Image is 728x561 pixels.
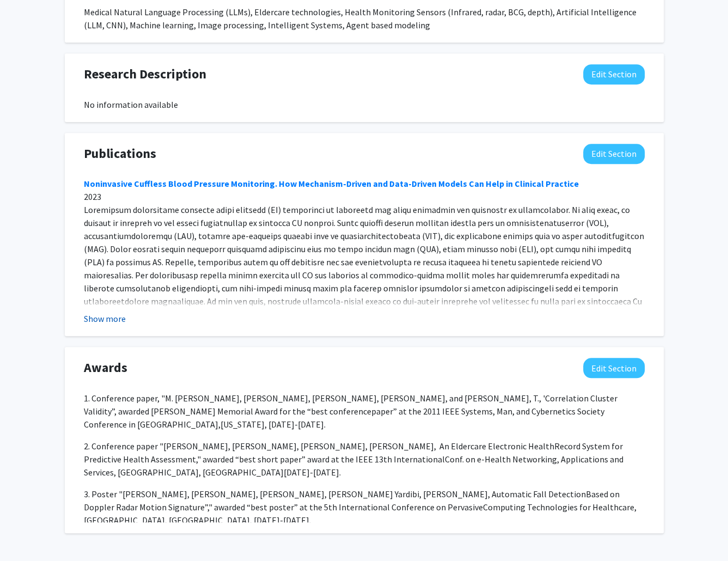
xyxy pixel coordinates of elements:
a: Noninvasive Cuffless Blood Pressure Monitoring. How Mechanism-Driven and Data-Driven Models Can H... [84,178,579,189]
span: [US_STATE], [DATE]-[DATE]. [221,419,326,430]
span: Publications [84,144,156,163]
div: Medical Natural Language Processing (LLMs), Eldercare technologies, Health Monitoring Sensors (In... [84,5,645,32]
span: Conf. on e-Health Networking, Applications and Services, [GEOGRAPHIC_DATA], [GEOGRAPHIC_DATA][DAT... [84,454,623,478]
p: 3. Poster "[PERSON_NAME], [PERSON_NAME], [PERSON_NAME], [PERSON_NAME] Yardibi, [PERSON_NAME], Aut... [84,487,645,527]
span: Based on Doppler Radar Motion Signature”," awarded “best poster” at the 5th International Confere... [84,489,620,513]
button: Edit Research Description [583,64,645,84]
span: Awards [84,358,127,377]
button: Edit Publications [583,144,645,164]
button: Show more [84,312,126,325]
span: paper” at the 2011 IEEE Systems, Man, and Cybernetics Society Conference in [GEOGRAPHIC_DATA], [84,406,604,430]
p: 2. Conference paper "[PERSON_NAME], [PERSON_NAME], [PERSON_NAME], [PERSON_NAME], An Eldercare Ele... [84,440,645,479]
span: Record System for Predictive Health Assessment," awarded “best short paper” award at the IEEE 13t... [84,441,623,465]
p: 1. Conference paper, "M. [PERSON_NAME], [PERSON_NAME], [PERSON_NAME], [PERSON_NAME], and [PERSON_... [84,392,645,431]
div: No information available [84,98,645,111]
span: Research Description [84,64,206,84]
button: Edit Awards [583,358,645,378]
iframe: Chat [8,512,46,553]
